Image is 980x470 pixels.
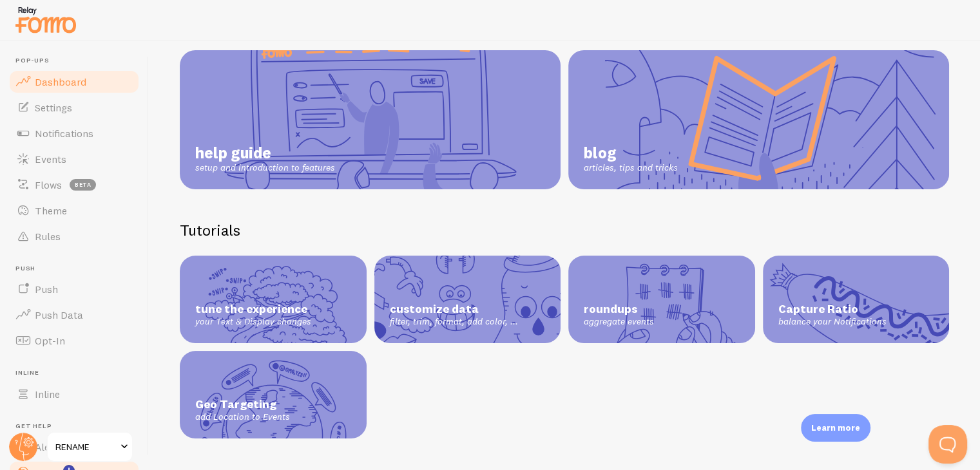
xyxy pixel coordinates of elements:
span: RENAME [55,439,117,455]
span: help guide [195,143,335,162]
h2: Tutorials [180,220,949,240]
span: Dashboard [35,75,86,88]
a: Flows beta [8,172,140,198]
a: Dashboard [8,69,140,95]
span: Pop-ups [15,57,140,65]
a: Events [8,146,140,172]
span: roundups [584,302,740,317]
a: Opt-In [8,328,140,353]
span: Notifications [35,127,93,140]
span: Events [35,153,66,165]
span: Push [35,283,58,296]
a: Notifications [8,120,140,146]
span: setup and introduction to features [195,162,335,174]
div: Learn more [801,414,870,442]
span: Inline [35,388,60,400]
a: RENAME [46,431,133,462]
a: Push [8,276,140,302]
a: Push Data [8,302,140,328]
span: beta [70,179,96,191]
span: Flows [35,178,62,191]
span: balance your Notifications [778,316,934,328]
iframe: Help Scout Beacon - Open [928,425,967,464]
a: Rules [8,223,140,249]
span: aggregate events [584,316,740,328]
span: add Location to Events [195,411,351,423]
span: articles, tips and tricks [584,162,678,174]
span: Settings [35,101,72,114]
a: help guide setup and introduction to features [180,50,561,189]
span: Inline [15,369,140,377]
span: Capture Ratio [778,302,934,317]
span: Opt-In [35,334,65,347]
span: Push Data [35,308,83,321]
span: customize data [390,302,546,317]
a: blog articles, tips and tricks [568,50,949,189]
span: Geo Targeting [195,397,351,412]
span: tune the experience [195,302,351,317]
span: blog [584,143,678,162]
a: Inline [8,381,140,407]
span: Theme [35,204,67,217]
img: fomo-relay-logo-orange.svg [14,3,78,36]
span: your Text & Display changes [195,316,351,328]
span: Rules [35,230,61,243]
span: Get Help [15,422,140,431]
span: Push [15,265,140,273]
a: Theme [8,198,140,223]
p: Learn more [811,422,860,434]
a: Settings [8,95,140,120]
span: filter, trim, format, add color, ... [390,316,546,328]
